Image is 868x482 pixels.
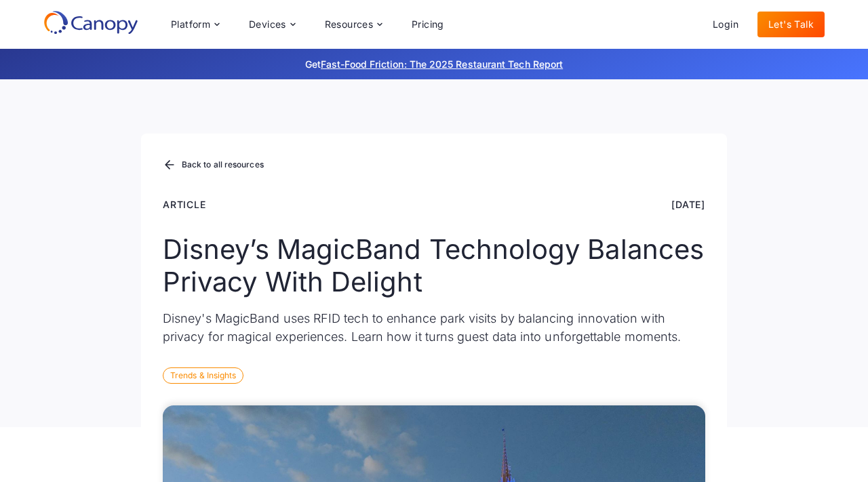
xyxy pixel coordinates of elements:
a: Let's Talk [757,12,825,37]
div: Resources [314,11,393,38]
div: Back to all resources [182,161,264,169]
div: Trends & Insights [163,367,243,384]
p: Disney's MagicBand uses RFID tech to enhance park visits by balancing innovation with privacy for... [163,309,705,346]
a: Back to all resources [163,157,264,174]
div: Resources [325,20,374,29]
h1: Disney’s MagicBand Technology Balances Privacy With Delight [163,233,705,298]
div: Devices [249,20,286,29]
div: Platform [171,20,210,29]
div: Article [163,197,206,212]
div: [DATE] [671,197,705,212]
div: Devices [238,11,306,38]
p: Get [102,57,766,71]
div: Platform [160,11,230,38]
a: Pricing [401,12,455,37]
a: Login [702,12,749,37]
a: Fast-Food Friction: The 2025 Restaurant Tech Report [321,58,563,70]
